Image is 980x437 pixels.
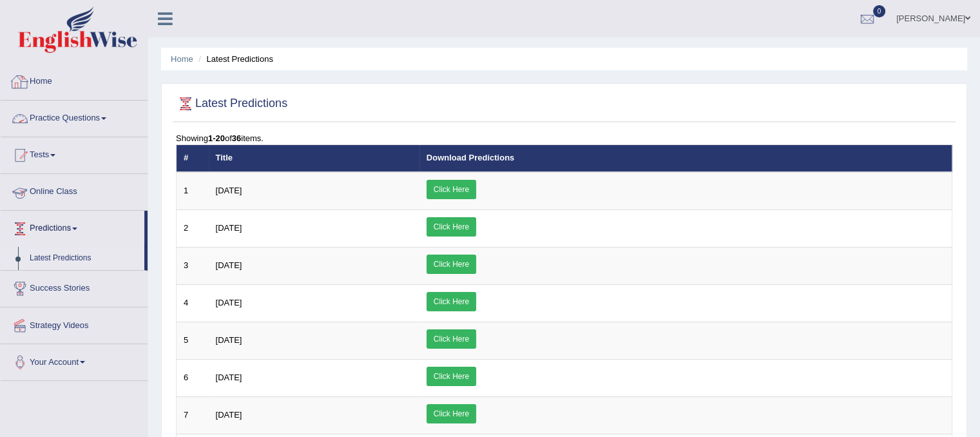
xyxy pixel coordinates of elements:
[1,271,148,303] a: Success Stories
[176,132,952,144] div: Showing of items.
[1,211,144,243] a: Predictions
[427,255,476,274] a: Click Here
[177,209,209,247] td: 2
[427,217,476,237] a: Click Here
[177,247,209,284] td: 3
[216,260,242,270] span: [DATE]
[1,174,148,206] a: Online Class
[232,133,241,143] b: 36
[427,329,476,349] a: Click Here
[419,145,952,172] th: Download Predictions
[171,54,193,64] a: Home
[427,404,476,423] a: Click Here
[216,373,242,382] span: [DATE]
[873,5,886,17] span: 0
[177,172,209,210] td: 1
[208,133,225,143] b: 1-20
[216,186,242,195] span: [DATE]
[427,367,476,386] a: Click Here
[1,137,148,170] a: Tests
[24,247,144,270] a: Latest Predictions
[177,396,209,434] td: 7
[209,145,419,172] th: Title
[1,101,148,133] a: Practice Questions
[177,284,209,322] td: 4
[1,64,148,96] a: Home
[216,335,242,345] span: [DATE]
[427,292,476,311] a: Click Here
[195,53,273,65] li: Latest Predictions
[176,94,287,113] h2: Latest Predictions
[177,322,209,359] td: 5
[177,359,209,396] td: 6
[1,344,148,376] a: Your Account
[427,180,476,199] a: Click Here
[216,298,242,307] span: [DATE]
[216,410,242,420] span: [DATE]
[1,307,148,340] a: Strategy Videos
[216,223,242,233] span: [DATE]
[177,145,209,172] th: #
